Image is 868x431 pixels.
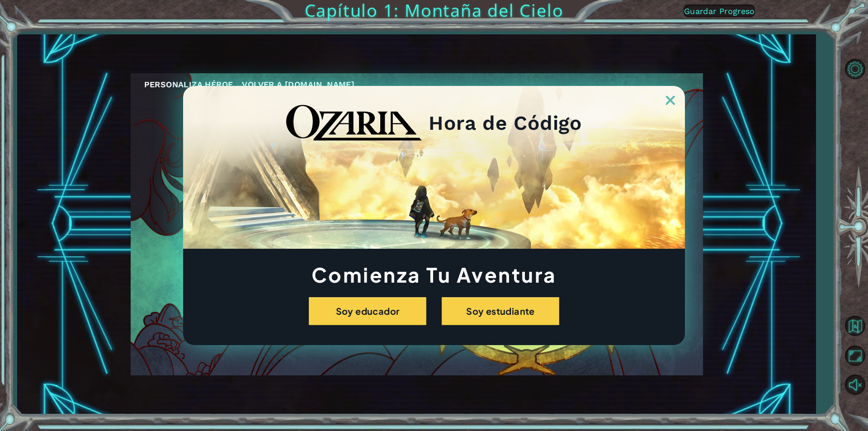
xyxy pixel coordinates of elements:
button: Soy estudiante [442,297,559,325]
h1: Comienza Tu Aventura [183,265,685,284]
button: Soy educador [309,297,426,325]
img: ExitButton_Dusk.png [666,96,675,105]
h2: Hora de Código [429,114,582,132]
img: blackOzariaWordmark.png [286,105,422,141]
